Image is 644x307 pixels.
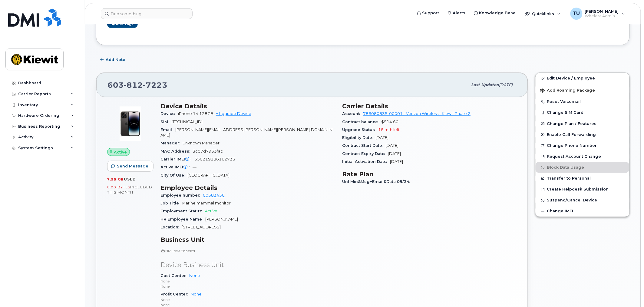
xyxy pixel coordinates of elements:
[187,173,230,177] span: [GEOGRAPHIC_DATA]
[532,11,554,16] span: Quicklinks
[422,10,439,16] span: Support
[160,248,335,253] p: HR Lock Enabled
[160,209,205,213] span: Employment Status
[107,185,130,189] span: 0.00 Bytes
[536,206,629,217] button: Change IMEI
[160,157,194,161] span: Carrier IMEI
[160,111,178,116] span: Device
[205,217,238,221] span: [PERSON_NAME]
[160,225,182,229] span: Location
[160,165,193,169] span: Active IMEI
[160,184,335,191] h3: Employee Details
[203,193,225,197] a: 00583450
[540,88,595,94] span: Add Roaming Package
[107,161,154,172] button: Send Message
[124,177,136,181] span: used
[160,173,187,177] span: City Of Use
[390,159,403,164] span: [DATE]
[378,127,400,132] span: 18 mth left
[342,103,517,110] h3: Carrier Details
[107,177,124,181] span: 7.95 GB
[536,162,629,173] button: Block Data Usage
[160,127,175,132] span: Email
[189,273,200,278] a: None
[536,129,629,140] button: Enable Call Forwarding
[342,143,386,148] span: Contract Start Date
[193,165,197,169] span: —
[444,7,470,19] a: Alerts
[160,292,191,296] span: Profit Center
[124,80,143,89] span: 812
[453,10,466,16] span: Alerts
[536,96,629,107] button: Reset Voicemail
[499,83,513,87] span: [DATE]
[160,297,335,302] p: None
[388,151,401,156] span: [DATE]
[160,201,182,205] span: Job Title
[178,111,213,116] span: iPhone 14 128GB
[342,120,381,124] span: Contract balance
[101,8,193,19] input: Find something...
[618,281,639,302] iframe: Messenger Launcher
[536,173,629,184] button: Transfer to Personal
[205,209,217,213] span: Active
[342,135,376,140] span: Eligibility Date
[536,118,629,129] button: Change Plan / Features
[521,8,565,20] div: Quicklinks
[160,273,189,278] span: Cost Center
[585,9,619,14] span: [PERSON_NAME]
[342,170,517,178] h3: Rate Plan
[413,7,444,19] a: Support
[536,84,629,96] button: Add Roaming Package
[117,163,148,169] span: Send Message
[160,193,203,197] span: Employee number
[191,292,202,296] a: None
[566,8,629,20] div: Tim Unger
[183,141,220,145] span: Unknown Manager
[342,159,390,164] span: Initial Activation Date
[193,149,223,153] span: 3c07d7933fac
[376,135,389,140] span: [DATE]
[342,179,413,184] span: Unl Min&Msg+Email&Data 09/24
[536,195,629,206] button: Suspend/Cancel Device
[107,80,167,89] span: 603
[381,120,399,124] span: $514.60
[342,111,363,116] span: Account
[194,157,235,161] span: 350219186162733
[106,57,125,62] span: Add Note
[573,10,580,17] span: TU
[114,149,127,155] span: Active
[160,127,332,137] span: [PERSON_NAME][EMAIL_ADDRESS][PERSON_NAME][PERSON_NAME][DOMAIN_NAME]
[536,140,629,151] button: Change Phone Number
[160,103,335,110] h3: Device Details
[470,7,520,19] a: Knowledge Base
[160,236,335,243] h3: Business Unit
[160,261,335,269] p: Device Business Unit
[585,14,619,19] span: Wireless Admin
[160,149,193,153] span: MAC Address
[96,54,130,65] button: Add Note
[536,73,629,84] a: Edit Device / Employee
[386,143,399,148] span: [DATE]
[536,107,629,118] button: Change SIM Card
[182,201,231,205] span: Marine mammal monitor
[112,106,148,142] img: image20231002-3703462-njx0qo.jpeg
[471,83,499,87] span: Last updated
[160,120,171,124] span: SIM
[160,141,183,145] span: Manager
[171,120,203,124] span: [TECHNICAL_ID]
[536,151,629,162] button: Request Account Change
[160,217,205,221] span: HR Employee Name
[547,121,597,126] span: Change Plan / Features
[363,111,471,116] a: 786080835-00001 - Verizon Wireless - Kiewit Phase 2
[479,10,516,16] span: Knowledge Base
[216,111,251,116] a: + Upgrade Device
[160,284,335,289] p: None
[547,132,596,137] span: Enable Call Forwarding
[182,225,221,229] span: [STREET_ADDRESS]
[143,80,167,89] span: 7223
[342,151,388,156] span: Contract Expiry Date
[547,198,597,203] span: Suspend/Cancel Device
[160,278,335,284] p: None
[536,184,629,195] a: Create Helpdesk Submission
